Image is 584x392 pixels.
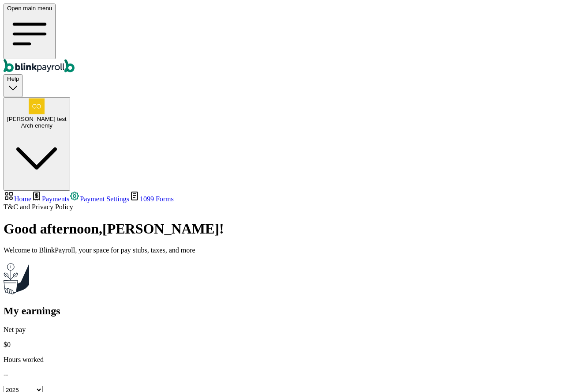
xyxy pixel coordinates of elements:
[4,4,56,59] button: Open main menu
[4,371,580,379] p: --
[31,195,69,203] a: Payments
[140,195,174,203] span: 1099 Forms
[4,305,580,317] h2: My earnings
[129,195,174,203] a: 1099 Forms
[32,203,73,211] span: Privacy Policy
[69,195,129,203] a: Payment Settings
[80,195,129,203] span: Payment Settings
[4,341,580,349] p: $0
[7,122,67,129] div: Arch enemy
[7,5,52,11] span: Open main menu
[4,195,31,203] a: Home
[4,261,29,294] img: Plant illustration
[540,350,584,392] iframe: Chat Widget
[4,203,18,211] span: T&C
[42,195,69,203] span: Payments
[14,195,31,203] span: Home
[4,191,580,211] nav: Team Member Portal Sidebar
[4,221,580,237] h1: Good afternoon , [PERSON_NAME] !
[4,246,580,254] p: Welcome to BlinkPayroll, your space for pay stubs, taxes, and more
[4,74,22,97] button: Help
[4,326,580,334] p: Net pay
[4,356,580,364] p: Hours worked
[4,4,580,74] nav: Global
[4,203,73,211] span: and
[7,75,19,82] span: Help
[4,97,70,191] button: [PERSON_NAME] testArch enemy
[7,116,67,122] span: [PERSON_NAME] test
